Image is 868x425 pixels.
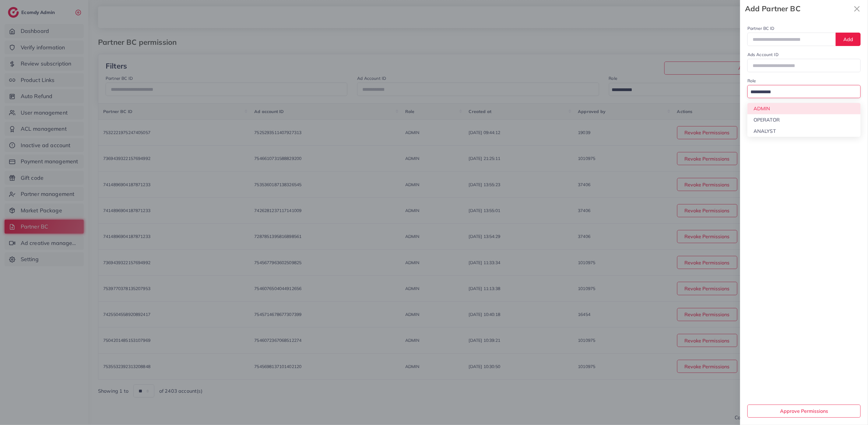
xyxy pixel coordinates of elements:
div: Search for option [747,85,861,98]
button: Close [851,2,863,15]
label: Ads Account ID [747,51,778,58]
strong: Add Partner BC [745,3,851,14]
li: OPERATOR [747,114,861,126]
span: Approve Permissions [780,408,828,414]
input: Search for option [748,87,853,97]
li: ANALYST [747,126,861,137]
button: Approve Permissions [747,405,861,418]
button: Add [836,33,861,46]
label: Partner BC ID [747,25,775,31]
svg: x [851,3,863,15]
label: Role [747,78,756,84]
li: ADMIN [747,103,861,114]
